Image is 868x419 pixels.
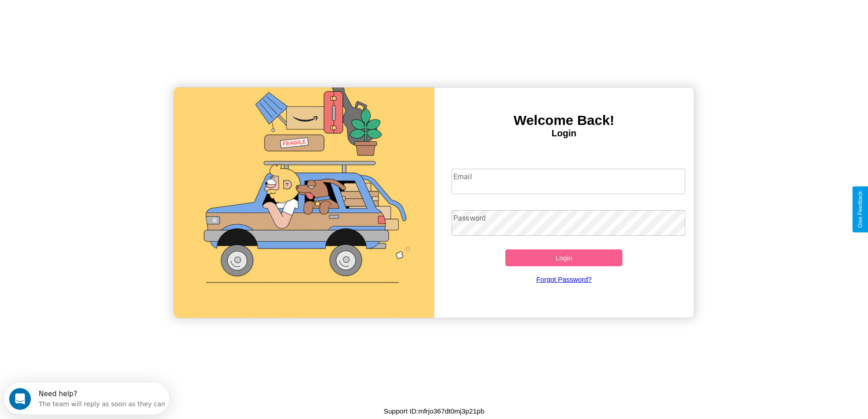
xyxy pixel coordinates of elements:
[34,8,161,15] div: Need help?
[34,15,161,25] div: The team will reply as soon as they can
[4,4,169,29] div: Open Intercom Messenger
[384,405,484,417] p: Support ID: mfrjo367dt0mj3p21pb
[174,88,434,318] img: gif
[5,383,169,414] iframe: Intercom live chat discovery launcher
[447,266,681,292] a: Forgot Password?
[9,388,31,410] iframe: Intercom live chat
[434,128,694,139] h4: Login
[505,249,622,266] button: Login
[857,191,863,228] div: Give Feedback
[434,113,694,128] h3: Welcome Back!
